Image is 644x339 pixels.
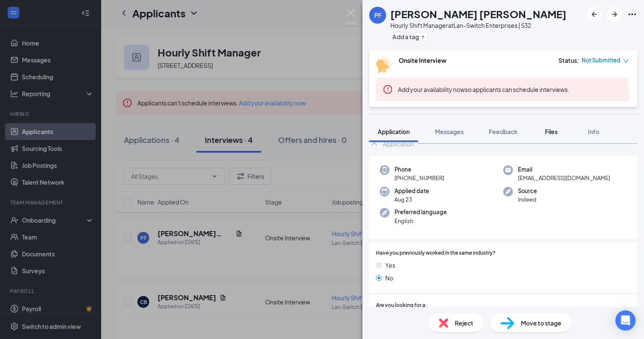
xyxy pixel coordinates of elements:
span: Have you previously worked in the same industry? [376,249,496,257]
b: Onsite Interview [399,56,446,64]
span: Application [378,128,410,135]
span: Indeed [518,195,537,204]
span: Preferred language [394,208,447,216]
div: Open Intercom Messenger [615,310,636,331]
button: PlusAdd a tag [390,32,428,41]
svg: Ellipses [627,9,637,19]
div: Hourly Shift Manager at Lan-Switch Enterprises | 532 [390,21,566,30]
span: Feedback [489,128,518,135]
span: Source [518,187,537,195]
button: ArrowLeftNew [587,7,602,22]
span: [EMAIL_ADDRESS][DOMAIN_NAME] [518,174,610,182]
button: ArrowRight [607,7,622,22]
h1: [PERSON_NAME] [PERSON_NAME] [390,7,566,21]
span: Not Submitted [582,56,620,65]
button: Add your availability now [398,85,465,94]
span: Info [588,128,599,135]
div: Application [383,140,414,148]
span: so applicants can schedule interviews. [398,86,569,93]
span: English [394,217,447,225]
span: Files [545,128,558,135]
span: down [623,58,629,64]
span: Applied date [394,187,429,195]
span: Phone [394,165,444,174]
span: Yes [385,261,395,270]
span: Are you looking for a: [376,301,427,309]
svg: Plus [421,34,426,39]
span: Email [518,165,610,174]
svg: ChevronUp [369,139,379,149]
span: Aug 23 [394,195,429,204]
span: Messages [435,128,464,135]
svg: ArrowRight [609,9,620,19]
svg: ArrowLeftNew [589,9,599,19]
div: PF [374,11,381,19]
span: Move to stage [521,318,561,328]
svg: Error [383,84,393,94]
div: Status : [558,56,579,65]
span: [PHONE_NUMBER] [394,174,444,182]
span: Reject [455,318,473,328]
span: No [385,273,393,282]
